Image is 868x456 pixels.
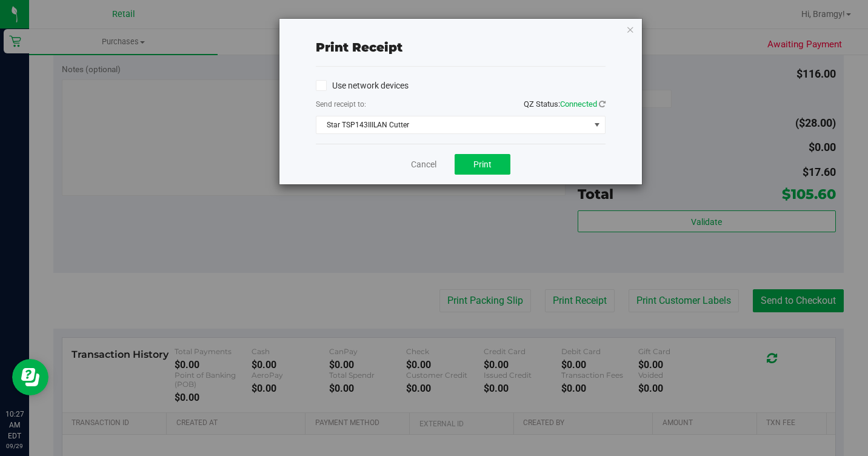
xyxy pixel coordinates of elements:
[12,359,48,395] iframe: Resource center
[316,79,409,92] label: Use network devices
[473,159,492,169] span: Print
[524,99,606,109] span: QZ Status:
[589,116,604,133] span: select
[411,158,436,171] a: Cancel
[316,40,402,55] span: Print receipt
[560,99,597,109] span: Connected
[455,154,510,175] button: Print
[316,116,590,133] span: Star TSP143IIILAN Cutter
[316,99,366,110] label: Send receipt to:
